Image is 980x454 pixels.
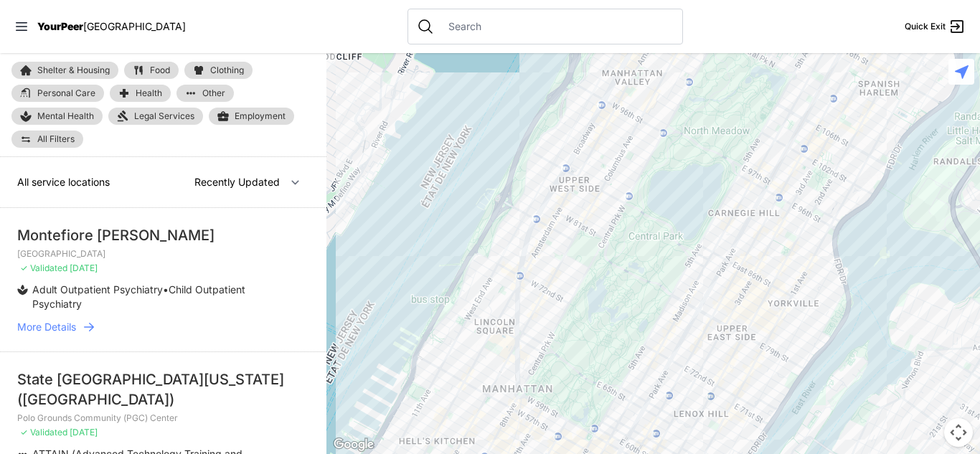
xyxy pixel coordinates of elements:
p: [GEOGRAPHIC_DATA] [17,248,309,260]
a: Other [176,85,234,102]
span: ✓ Validated [20,427,67,438]
div: State [GEOGRAPHIC_DATA][US_STATE] ([GEOGRAPHIC_DATA]) [17,369,309,410]
span: • [163,283,169,295]
span: Other [202,89,225,98]
a: Mental Health [11,108,103,125]
input: Search [440,19,674,34]
span: [DATE] [70,427,98,438]
span: Food [150,66,170,75]
a: Personal Care [11,85,104,102]
span: Employment [235,110,286,122]
a: Health [110,85,171,102]
span: Personal Care [37,89,95,98]
span: All service locations [17,176,110,188]
span: Mental Health [37,110,94,122]
a: Legal Services [108,108,203,125]
span: Quick Exit [905,21,946,32]
span: YourPeer [37,20,83,32]
span: [GEOGRAPHIC_DATA] [83,20,186,32]
a: More Details [17,320,309,334]
div: Montefiore [PERSON_NAME] [17,225,309,245]
span: ✓ Validated [20,263,67,273]
span: Adult Outpatient Psychiatry [32,283,163,295]
span: More Details [17,320,76,334]
button: Commandes de la caméra de la carte [944,418,973,447]
p: Polo Grounds Community (PGC) Center [17,412,309,424]
span: All Filters [37,135,75,143]
a: Quick Exit [905,18,966,35]
span: Shelter & Housing [37,66,110,75]
span: Health [136,89,162,98]
a: Ouvrir cette zone dans Google Maps (dans une nouvelle fenêtre) [330,435,377,454]
a: Food [124,62,179,79]
img: Google [330,435,377,454]
a: Clothing [184,62,253,79]
a: YourPeer[GEOGRAPHIC_DATA] [37,22,186,31]
span: [DATE] [70,263,98,273]
a: Employment [209,108,294,125]
a: Shelter & Housing [11,62,118,79]
span: Clothing [210,66,244,75]
a: All Filters [11,131,83,148]
span: Legal Services [134,110,194,122]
